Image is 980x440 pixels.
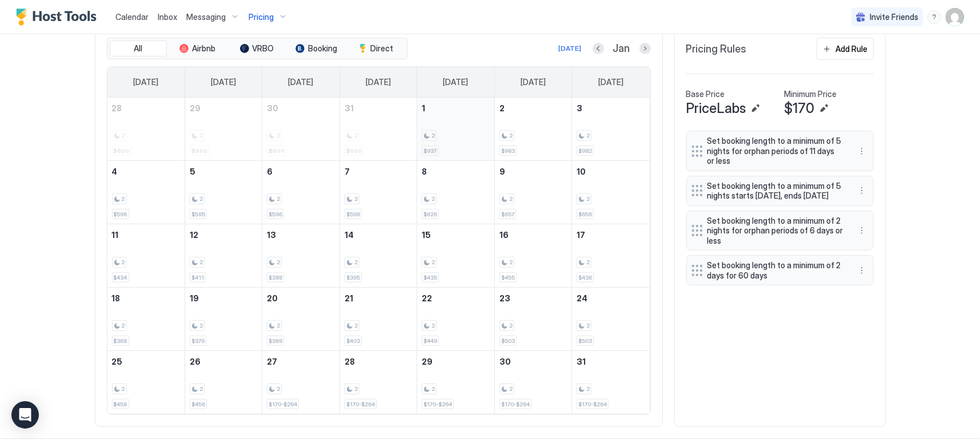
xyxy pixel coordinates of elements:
[115,12,149,22] span: Calendar
[354,259,358,266] span: 2
[191,337,205,345] span: $379
[495,224,572,245] a: January 16, 2026
[158,12,177,22] span: Inbox
[946,8,964,26] div: User profile
[495,98,572,119] a: January 2, 2026
[417,288,495,351] td: January 22, 2026
[509,67,557,98] a: Friday
[345,230,354,240] span: 14
[346,401,375,408] span: $170-$264
[199,67,247,98] a: Monday
[855,264,869,277] div: menu
[340,224,417,245] a: January 14, 2026
[572,288,649,309] a: January 24, 2026
[499,230,509,240] span: 16
[185,351,262,372] a: January 26, 2026
[707,181,843,201] span: Set booking length to a minimum of 5 nights starts [DATE], ends [DATE]
[494,98,572,161] td: January 2, 2026
[339,224,417,288] td: January 14, 2026
[16,9,102,26] a: Host Tools Logo
[269,274,282,281] span: $388
[855,184,869,197] button: More options
[494,351,572,414] td: January 30, 2026
[855,264,869,277] button: More options
[417,288,494,309] a: January 22, 2026
[855,144,869,158] div: menu
[423,337,437,345] span: $449
[107,38,407,59] div: tab-group
[190,167,195,176] span: 5
[572,98,649,119] a: January 3, 2026
[366,77,391,87] span: [DATE]
[499,357,511,366] span: 30
[417,224,495,288] td: January 15, 2026
[122,67,170,98] a: Sunday
[112,103,122,113] span: 28
[817,102,831,115] button: Edit
[578,147,592,155] span: $982
[417,351,494,372] a: January 29, 2026
[262,98,339,119] a: December 30, 2025
[509,385,513,393] span: 2
[112,293,121,303] span: 18
[855,224,869,237] div: menu
[417,98,494,119] a: January 1, 2026
[277,195,280,203] span: 2
[927,10,941,24] div: menu
[577,293,587,303] span: 24
[107,98,185,161] td: December 28, 2025
[417,161,494,182] a: January 8, 2026
[269,337,282,345] span: $369
[577,167,586,176] span: 10
[422,167,427,176] span: 8
[495,288,572,309] a: January 23, 2026
[578,337,592,345] span: $503
[586,195,590,203] span: 2
[572,161,649,182] a: January 10, 2026
[577,357,586,366] span: 31
[199,322,203,329] span: 2
[186,12,226,22] span: Messaging
[211,77,236,87] span: [DATE]
[346,337,360,345] span: $403
[443,77,469,87] span: [DATE]
[501,211,514,218] span: $657
[267,167,273,176] span: 6
[229,41,286,56] button: VRBO
[354,385,358,393] span: 2
[288,77,313,87] span: [DATE]
[267,103,278,113] span: 30
[422,103,425,113] span: 1
[339,161,417,224] td: January 7, 2026
[345,103,354,113] span: 31
[431,322,435,329] span: 2
[107,98,185,119] a: December 28, 2025
[191,401,205,408] span: $456
[191,211,205,218] span: $595
[572,351,650,414] td: January 31, 2026
[185,351,262,414] td: January 26, 2026
[199,385,203,393] span: 2
[578,401,607,408] span: $170-$264
[158,11,177,23] a: Inbox
[345,293,353,303] span: 21
[686,43,747,56] span: Pricing Rules
[262,288,339,309] a: January 20, 2026
[559,43,582,54] div: [DATE]
[423,274,437,281] span: $435
[107,161,185,224] td: January 4, 2026
[431,259,435,266] span: 2
[185,98,262,119] a: December 29, 2025
[509,195,513,203] span: 2
[347,41,405,56] button: Direct
[340,351,417,372] a: January 28, 2026
[269,401,297,408] span: $170-$264
[586,322,590,329] span: 2
[494,224,572,288] td: January 16, 2026
[354,195,358,203] span: 2
[431,195,435,203] span: 2
[185,288,262,351] td: January 19, 2026
[340,288,417,309] a: January 21, 2026
[199,259,203,266] span: 2
[501,401,530,408] span: $170-$264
